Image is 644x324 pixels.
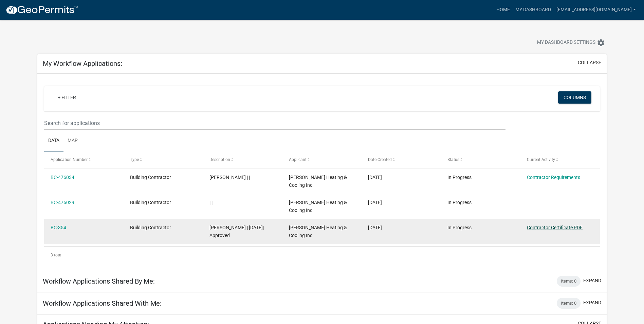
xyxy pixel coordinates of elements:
h5: My Workflow Applications: [43,59,122,68]
span: In Progress [447,175,472,180]
datatable-header-cell: Description [203,151,282,168]
datatable-header-cell: Application Number [44,151,124,168]
a: BC-476029 [51,200,74,205]
span: Joanna Wright | | [209,175,250,180]
datatable-header-cell: Applicant [282,151,362,168]
a: Contractor Certificate PDF [527,225,583,230]
span: Joanna Wright | 01/02/2023| Approved [209,225,264,238]
div: Items: 0 [557,276,581,287]
span: Hardesty Heating & Cooling Inc. [289,225,347,238]
div: Items: 0 [557,298,581,309]
button: collapse [578,59,601,66]
span: Date Created [368,157,392,162]
a: Map [63,130,82,152]
span: Description [209,157,230,162]
datatable-header-cell: Type [124,151,203,168]
input: Search for applications [44,116,505,130]
span: Current Activity [527,157,555,162]
span: In Progress [447,200,472,205]
span: Hardesty Heating & Cooling Inc. [289,200,347,213]
span: Type [130,157,139,162]
a: Contractor Requirements [527,175,580,180]
h5: Workflow Applications Shared By Me: [43,277,155,285]
span: Building Contractor [130,225,171,230]
button: expand [583,299,601,306]
button: expand [583,277,601,284]
button: Columns [558,91,591,104]
span: 09/09/2025 [368,200,382,205]
span: Building Contractor [130,200,171,205]
span: In Progress [447,225,472,230]
span: 09/09/2025 [368,175,382,180]
span: Status [447,157,459,162]
datatable-header-cell: Status [441,151,520,168]
span: Hardesty Heating & Cooling Inc. [289,175,347,188]
a: My Dashboard [513,3,554,16]
datatable-header-cell: Date Created [362,151,441,168]
a: [EMAIL_ADDRESS][DOMAIN_NAME] [554,3,639,16]
a: Data [44,130,63,152]
div: 3 total [44,247,600,264]
datatable-header-cell: Current Activity [520,151,600,168]
span: | | [209,200,213,205]
span: 11/02/2022 [368,225,382,230]
h5: Workflow Applications Shared With Me: [43,299,162,307]
span: Applicant [289,157,307,162]
span: My Dashboard Settings [537,39,595,47]
a: + Filter [52,91,81,104]
a: Home [494,3,513,16]
a: BC-354 [51,225,66,230]
a: BC-476034 [51,175,74,180]
div: collapse [37,74,607,270]
span: Building Contractor [130,175,171,180]
i: settings [597,39,605,47]
span: Application Number [51,157,88,162]
button: My Dashboard Settingssettings [532,36,610,49]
